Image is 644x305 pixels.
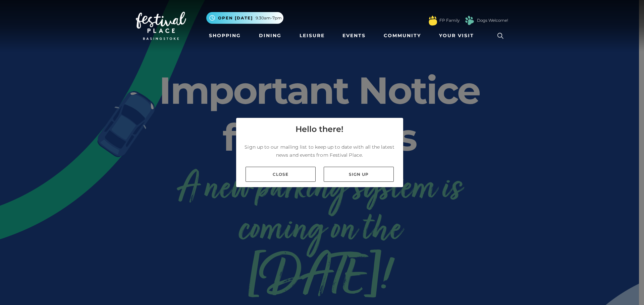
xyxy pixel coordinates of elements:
[241,143,398,159] p: Sign up to our mailing list to keep up to date with all the latest news and events from Festival ...
[256,29,284,42] a: Dining
[206,29,244,42] a: Shopping
[340,29,368,42] a: Events
[206,12,283,24] button: Open [DATE] 9.30am-7pm
[439,17,460,23] a: FP Family
[256,15,282,21] span: 9.30am-7pm
[136,12,186,40] img: Festival Place Logo
[477,17,508,23] a: Dogs Welcome!
[436,29,480,42] a: Your Visit
[439,32,474,39] span: Your Visit
[246,167,316,182] a: Close
[296,123,343,135] h4: Hello there!
[381,29,424,42] a: Community
[218,15,253,21] span: Open [DATE]
[297,29,327,42] a: Leisure
[324,167,394,182] a: Sign up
